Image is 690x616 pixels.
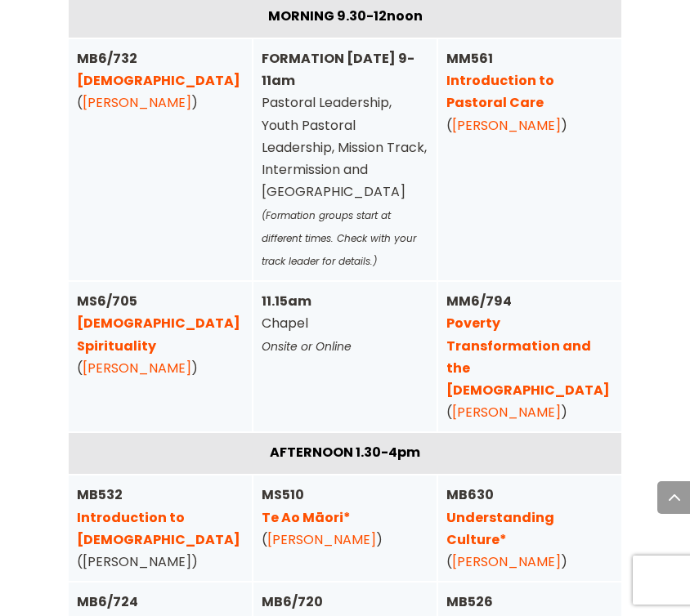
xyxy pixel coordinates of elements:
a: [PERSON_NAME] [83,93,191,112]
a: [DEMOGRAPHIC_DATA] [77,71,240,90]
strong: MM561 [446,49,554,112]
strong: MB6/732 [77,49,240,90]
strong: MB630 [446,485,554,548]
div: ( ) [262,484,428,551]
div: ( ) [77,290,244,379]
div: ( ) [446,290,613,423]
a: Understanding Culture* [446,508,554,549]
strong: FORMATION [DATE] 9-11am [262,49,414,90]
em: Onsite or Online [262,338,352,355]
strong: MORNING 9.30-12noon [268,7,423,25]
strong: MS6/705 [77,292,240,355]
div: Pastoral Leadership, Youth Pastoral Leadership, Mission Track, Intermission and [GEOGRAPHIC_DATA] [262,47,428,272]
strong: MM6/794 [446,292,610,400]
strong: 11.15am [262,292,311,310]
a: Introduction to [DEMOGRAPHIC_DATA] [77,508,240,549]
div: ( ) [446,484,613,573]
em: (Formation groups start at different times. Check with your track leader for details.) [262,208,416,268]
a: [PERSON_NAME] [452,116,561,135]
a: Introduction to Pastoral Care [446,71,554,112]
strong: MS510 [262,485,351,526]
a: [PERSON_NAME] [452,403,561,422]
div: ( ) [446,47,613,136]
div: ( ) [77,47,244,114]
a: Poverty Transformation and the [DEMOGRAPHIC_DATA] [446,314,610,400]
div: Chapel [262,290,428,358]
a: Te Ao Māori* [262,508,351,527]
a: [PERSON_NAME] [267,530,376,549]
div: ([PERSON_NAME]) [77,484,244,573]
a: [PERSON_NAME] [83,359,191,377]
strong: AFTERNOON 1.30-4pm [270,443,420,462]
strong: MB532 [77,485,240,548]
a: [PERSON_NAME] [452,552,561,571]
a: [DEMOGRAPHIC_DATA] Spirituality [77,314,240,355]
